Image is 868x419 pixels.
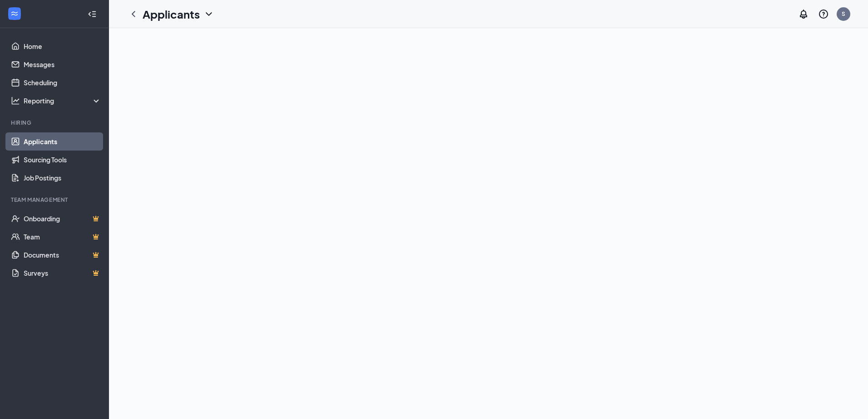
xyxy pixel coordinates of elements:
[24,246,101,264] a: DocumentsCrown
[24,209,101,228] a: OnboardingCrown
[24,55,101,73] a: Messages
[143,6,200,22] h1: Applicants
[24,73,101,92] a: Scheduling
[24,96,102,105] div: Reporting
[24,132,101,151] a: Applicants
[11,119,99,127] div: Hiring
[24,151,101,169] a: Sourcing Tools
[24,169,101,187] a: Job Postings
[24,264,101,282] a: SurveysCrown
[11,196,99,204] div: Team Management
[24,37,101,55] a: Home
[842,10,845,18] div: S
[11,96,20,105] svg: Analysis
[203,9,214,19] svg: ChevronDown
[24,228,101,246] a: TeamCrown
[798,9,809,19] svg: Notifications
[128,9,139,19] svg: ChevronLeft
[10,9,19,18] svg: WorkstreamLogo
[88,10,97,19] svg: Collapse
[818,9,829,19] svg: QuestionInfo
